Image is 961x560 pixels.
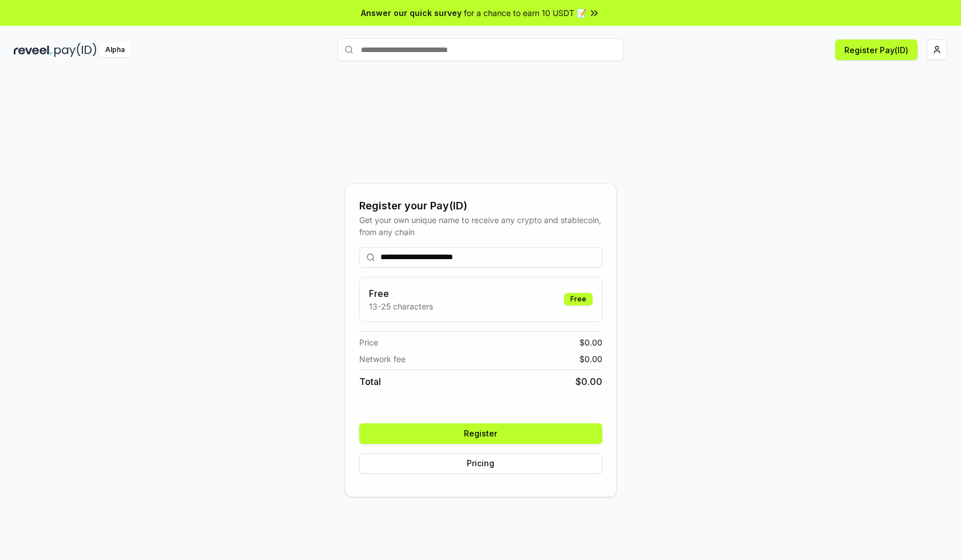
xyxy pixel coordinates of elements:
span: for a chance to earn 10 USDT 📝 [464,7,586,19]
button: Pricing [359,453,602,474]
img: reveel_dark [14,43,52,57]
div: Register your Pay(ID) [359,198,602,214]
span: Price [359,336,378,348]
div: Alpha [99,43,131,57]
span: $ 0.00 [579,336,602,348]
img: pay_id [54,43,97,57]
span: Network fee [359,353,406,365]
span: Total [359,375,381,388]
h3: Free [369,287,433,300]
span: $ 0.00 [579,353,602,365]
span: Answer our quick survey [361,7,462,19]
button: Register Pay(ID) [835,39,918,60]
div: Free [564,293,593,305]
span: $ 0.00 [575,375,602,388]
div: Get your own unique name to receive any crypto and stablecoin, from any chain [359,214,602,238]
p: 13-25 characters [369,300,433,312]
button: Register [359,423,602,444]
